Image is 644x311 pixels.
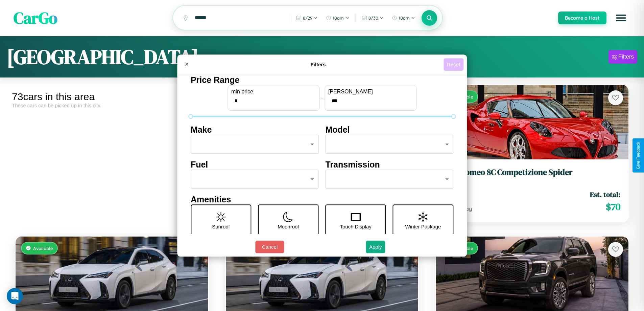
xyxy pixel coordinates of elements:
p: Moonroof [278,222,299,231]
span: Est. total: [590,190,620,199]
button: 8/29 [293,13,321,23]
h1: [GEOGRAPHIC_DATA] [7,43,199,71]
button: Open menu [612,8,630,27]
span: 8 / 30 [368,15,378,21]
button: 10am [388,13,419,23]
span: 8 / 29 [303,15,312,21]
a: Alfa Romeo 8C Competizione Spider2014 [444,168,620,184]
p: Sunroof [212,222,230,231]
p: Winter Package [405,222,441,231]
button: Filters [609,50,637,64]
button: Cancel [255,241,284,253]
h4: Filters [193,62,444,67]
div: 73 cars in this area [12,91,212,103]
button: Apply [366,241,385,253]
div: Filters [618,53,634,60]
button: 10am [323,13,353,23]
div: These cars can be picked up in this city. [12,103,212,108]
span: 10am [399,15,410,21]
h4: Model [326,125,454,135]
button: Reset [444,58,463,71]
h4: Fuel [191,160,319,170]
span: 10am [333,15,344,21]
h4: Transmission [326,160,454,170]
p: Touch Display [340,222,371,231]
span: $ 70 [606,200,620,214]
div: Give Feedback [636,142,641,169]
label: min price [231,89,316,95]
h4: Amenities [191,195,453,204]
h4: Price Range [191,75,453,85]
h3: Alfa Romeo 8C Competizione Spider [444,168,620,177]
label: [PERSON_NAME] [328,89,413,95]
span: CarGo [14,7,57,29]
span: Available [33,245,53,251]
button: Become a Host [558,12,606,24]
div: Open Intercom Messenger [7,288,23,304]
p: - [321,93,323,102]
h4: Make [191,125,319,135]
button: 8/30 [358,13,387,23]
